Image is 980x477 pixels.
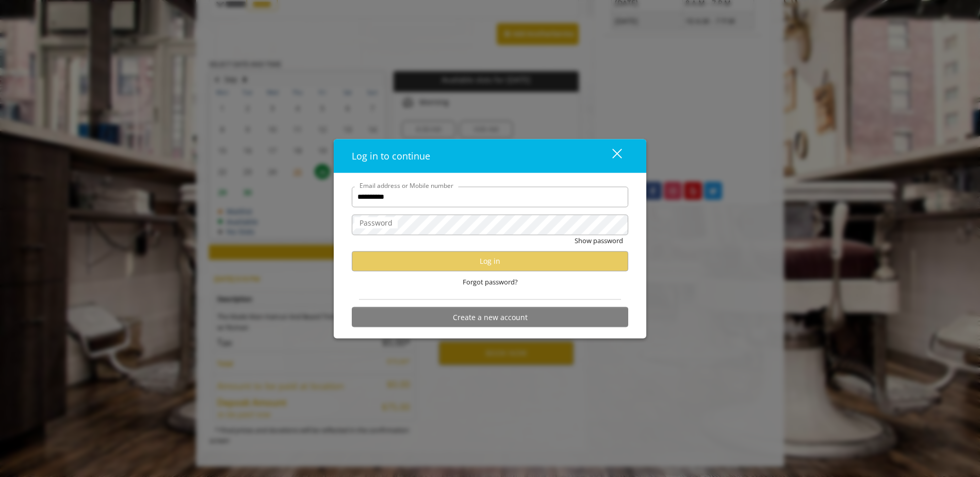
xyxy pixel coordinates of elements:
[593,145,628,166] button: close dialog
[352,214,628,235] input: Password
[352,186,628,207] input: Email address or Mobile number
[352,149,430,162] span: Log in to continue
[354,217,398,228] label: Password
[575,235,623,246] button: Show password
[600,148,621,164] div: close dialog
[352,307,628,327] button: Create a new account
[352,251,628,271] button: Log in
[463,276,518,287] span: Forgot password?
[354,180,459,190] label: Email address or Mobile number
